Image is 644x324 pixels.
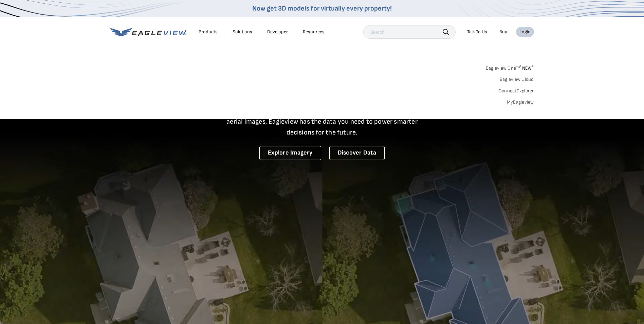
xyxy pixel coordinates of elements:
[303,29,325,35] div: Resources
[267,29,288,35] a: Developer
[252,4,392,13] a: Now get 3D models for virtually every property!
[218,105,426,138] p: A new era starts here. Built on more than 3.5 billion high-resolution aerial images, Eagleview ha...
[499,88,534,94] a: ConnectExplorer
[486,63,534,71] a: Eagleview One™*NEW*
[363,25,456,39] input: Search
[519,29,531,35] div: Login
[507,99,534,105] a: MyEagleview
[329,146,385,160] a: Discover Data
[499,29,507,35] a: Buy
[500,76,534,83] a: Eagleview Cloud
[199,29,218,35] div: Products
[467,29,487,35] div: Talk To Us
[520,65,534,71] span: NEW
[259,146,321,160] a: Explore Imagery
[233,29,252,35] div: Solutions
